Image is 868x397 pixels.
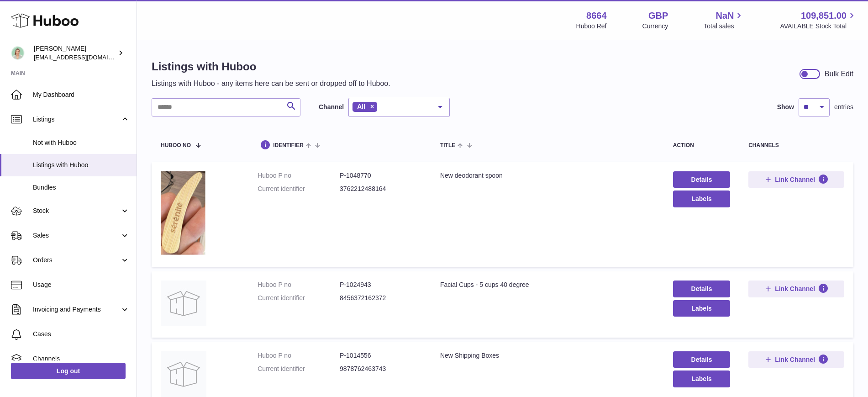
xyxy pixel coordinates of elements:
[33,330,130,339] span: Cases
[673,171,730,188] a: Details
[258,185,340,193] dt: Current identifier
[586,10,607,22] strong: 8664
[319,103,344,111] label: Channel
[748,171,844,188] button: Link Channel
[673,300,730,317] button: Labels
[33,206,120,215] span: Stock
[33,115,120,124] span: Listings
[340,185,422,193] dd: 3762212488164
[258,351,340,360] dt: Huboo P no
[673,351,730,368] a: Details
[33,138,130,147] span: Not with Huboo
[33,231,120,240] span: Sales
[673,143,730,148] div: action
[340,351,422,360] dd: P-1014556
[33,305,120,314] span: Invoicing and Payments
[258,294,340,302] dt: Current identifier
[673,371,730,387] button: Labels
[642,22,668,31] div: Currency
[440,351,655,360] div: New Shipping Boxes
[704,22,744,31] span: Total sales
[161,143,191,148] span: Huboo no
[357,103,365,110] span: All
[152,79,390,89] p: Listings with Huboo - any items here can be sent or dropped off to Huboo.
[673,191,730,207] button: Labels
[576,22,607,31] div: Huboo Ref
[258,171,340,180] dt: Huboo P no
[780,22,857,31] span: AVAILABLE Stock Total
[440,171,655,180] div: New deodorant spoon
[801,10,847,22] span: 109,851.00
[825,69,853,79] div: Bulk Edit
[11,46,25,60] img: internalAdmin-8664@internal.huboo.com
[258,365,340,373] dt: Current identifier
[34,53,134,61] span: [EMAIL_ADDRESS][DOMAIN_NAME]
[775,355,815,364] span: Link Channel
[780,10,857,31] a: 109,851.00 AVAILABLE Stock Total
[748,143,844,148] div: channels
[161,171,206,255] img: New deodorant spoon
[340,294,422,302] dd: 8456372162372
[340,171,422,180] dd: P-1048770
[834,103,853,111] span: entries
[33,355,130,363] span: Channels
[715,10,734,22] span: NaN
[258,281,340,289] dt: Huboo P no
[33,183,130,192] span: Bundles
[33,281,130,289] span: Usage
[673,281,730,297] a: Details
[648,10,668,22] strong: GBP
[340,281,422,289] dd: P-1024943
[273,143,304,148] span: identifier
[11,363,126,379] a: Log out
[152,59,390,74] h1: Listings with Huboo
[440,281,655,289] div: Facial Cups - 5 cups 40 degree
[748,281,844,297] button: Link Channel
[34,44,116,62] div: [PERSON_NAME]
[161,281,206,326] img: Facial Cups - 5 cups 40 degree
[440,143,455,148] span: title
[748,351,844,368] button: Link Channel
[161,351,206,397] img: New Shipping Boxes
[704,10,744,31] a: NaN Total sales
[777,103,794,111] label: Show
[775,175,815,184] span: Link Channel
[33,256,120,265] span: Orders
[775,285,815,293] span: Link Channel
[33,161,130,169] span: Listings with Huboo
[33,90,130,99] span: My Dashboard
[340,365,422,373] dd: 9878762463743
